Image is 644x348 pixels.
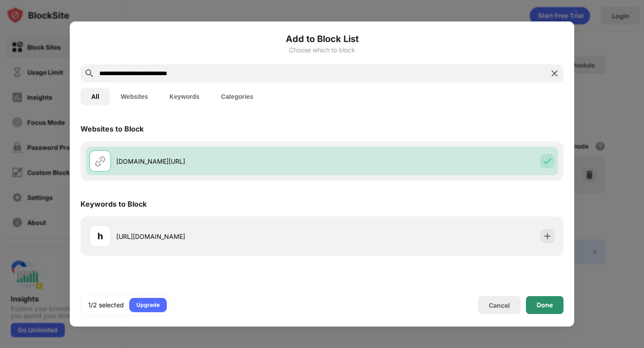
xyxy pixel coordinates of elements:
[110,88,159,106] button: Websites
[97,229,103,243] div: h
[537,301,553,309] div: Done
[84,68,95,79] img: search.svg
[549,68,560,79] img: search-close
[80,88,110,106] button: All
[95,156,106,166] img: url.svg
[159,88,210,106] button: Keywords
[116,232,322,241] div: [URL][DOMAIN_NAME]
[136,301,160,310] div: Upgrade
[210,88,264,106] button: Categories
[116,157,322,166] div: [DOMAIN_NAME][URL]
[80,47,563,54] div: Choose which to block
[80,199,147,208] div: Keywords to Block
[489,301,510,309] div: Cancel
[88,301,124,310] div: 1/2 selected
[80,32,563,46] h6: Add to Block List
[80,124,144,133] div: Websites to Block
